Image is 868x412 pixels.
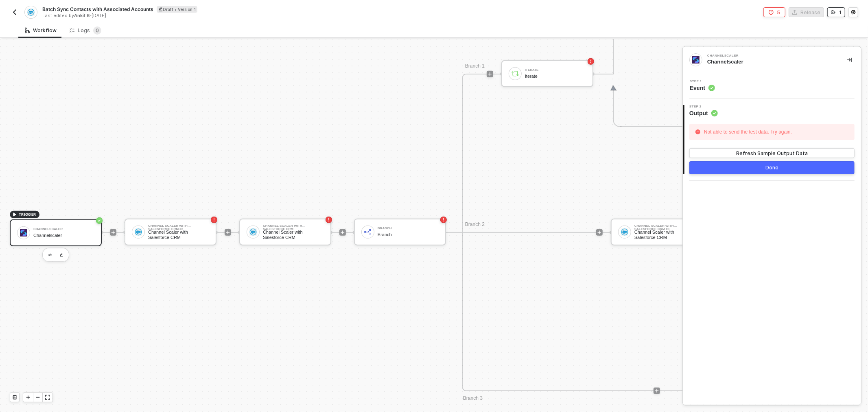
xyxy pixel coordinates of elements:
span: minus-circle [695,129,700,134]
img: edit-cred [60,253,63,257]
span: Step 2 [689,105,718,108]
img: icon [364,228,372,236]
span: icon-success-page [96,217,103,224]
div: Channel Scaler with Salesforce CRM [263,230,324,240]
div: Draft • Version 1 [157,6,197,13]
div: Refresh Sample Output Data [736,150,808,157]
button: edit-cred [57,250,66,260]
span: Event [690,84,715,92]
img: icon [249,228,257,236]
div: Workflow [25,27,57,34]
span: icon-play [654,388,659,393]
img: icon [621,228,628,236]
span: icon-play [111,230,116,235]
img: icon [135,228,142,236]
span: icon-error-page [440,217,447,223]
div: Channel Scaler with Salesforce CRM #3 [634,224,695,228]
span: icon-edit [158,7,163,11]
span: Batch Sync Contacts with Associated Accounts [42,6,153,13]
div: Iterate [525,74,586,79]
button: 5 [763,7,785,17]
span: Step 1 [690,80,715,83]
span: icon-play [12,212,17,217]
div: Branch [378,232,439,237]
div: Step 2Output Not able to send the test data. Try again.Refresh Sample Output DataDone [683,105,861,174]
span: icon-play [225,230,230,235]
div: 5 [777,9,780,16]
button: back [10,7,20,17]
div: Channel Scaler with Salesforce CRM [148,230,209,240]
span: icon-error-page [588,58,594,65]
span: icon-versioning [831,10,836,15]
span: Ankit B [74,13,90,18]
sup: 0 [93,26,101,35]
div: Done [765,164,778,171]
span: icon-play [488,72,492,77]
div: Branch 1 [465,62,514,70]
button: Refresh Sample Output Data [689,148,855,158]
button: edit-cred [45,250,55,260]
div: Branch [378,227,439,230]
div: Branch 2 [465,221,514,229]
div: Not able to send the test data. Try again. [702,126,794,138]
div: Iterate [525,68,586,72]
div: Logs [70,26,101,35]
div: Channelscaler [707,54,829,57]
div: Channelscaler [33,228,94,231]
span: icon-error-page [326,217,332,223]
div: Channel Scaler with Salesforce CRM [263,224,324,228]
img: integration-icon [692,56,700,64]
span: icon-error-page [769,10,774,15]
button: Done [689,161,855,174]
span: icon-expand [45,395,50,400]
img: integration-icon [27,9,34,16]
span: Output [689,109,718,117]
span: icon-play [340,230,345,235]
span: icon-collapse-right [847,57,852,62]
img: edit-cred [48,254,52,256]
span: icon-settings [851,10,856,15]
span: icon-error-page [211,217,217,223]
span: icon-minus [35,395,40,400]
img: icon [20,229,27,237]
img: back [11,9,18,15]
div: Channelscaler [707,58,834,66]
img: icon [512,70,519,77]
div: Channel Scaler with Salesforce CRM #2 [148,224,209,228]
div: Channelscaler [33,233,94,238]
span: icon-play [597,230,602,235]
button: Release [789,7,824,17]
div: Branch 3 [463,394,512,403]
button: 1 [827,7,845,17]
div: Last edited by - [DATE] [42,13,433,19]
div: Step 1Event [683,80,861,92]
div: Channel Scaler with Salesforce CRM [634,230,695,240]
span: TRIGGER [19,211,36,218]
div: 1 [839,9,842,16]
span: icon-play [26,395,31,400]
